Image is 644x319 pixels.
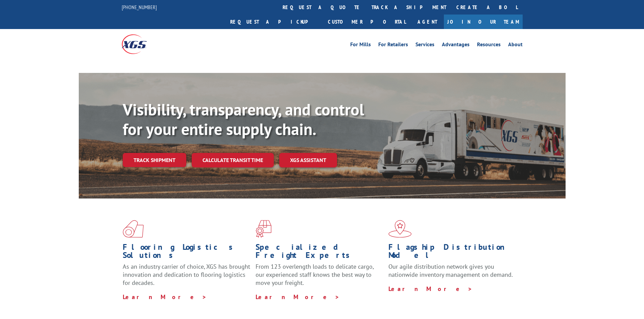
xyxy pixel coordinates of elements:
span: As an industry carrier of choice, XGS has brought innovation and dedication to flooring logistics... [123,263,250,287]
img: xgs-icon-total-supply-chain-intelligence-red [123,220,144,238]
h1: Specialized Freight Experts [256,243,383,263]
a: [PHONE_NUMBER] [122,4,157,10]
a: Calculate transit time [192,153,274,167]
a: Learn More > [256,293,340,301]
a: Track shipment [123,153,186,167]
a: For Mills [350,42,371,49]
a: For Retailers [378,42,408,49]
a: Learn More > [388,285,473,293]
h1: Flooring Logistics Solutions [123,243,251,263]
a: Learn More > [123,293,207,301]
a: Agent [411,15,444,29]
img: xgs-icon-flagship-distribution-model-red [388,220,412,238]
p: From 123 overlength loads to delicate cargo, our experienced staff knows the best way to move you... [256,263,383,293]
a: Customer Portal [323,15,411,29]
a: XGS ASSISTANT [279,153,337,167]
a: Services [415,42,434,49]
a: Request a pickup [225,15,323,29]
a: Resources [477,42,501,49]
h1: Flagship Distribution Model [388,243,516,263]
span: Our agile distribution network gives you nationwide inventory management on demand. [388,263,513,278]
a: Join Our Team [444,15,523,29]
b: Visibility, transparency, and control for your entire supply chain. [123,99,364,139]
a: About [508,42,523,49]
img: xgs-icon-focused-on-flooring-red [256,220,271,238]
a: Advantages [442,42,470,49]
